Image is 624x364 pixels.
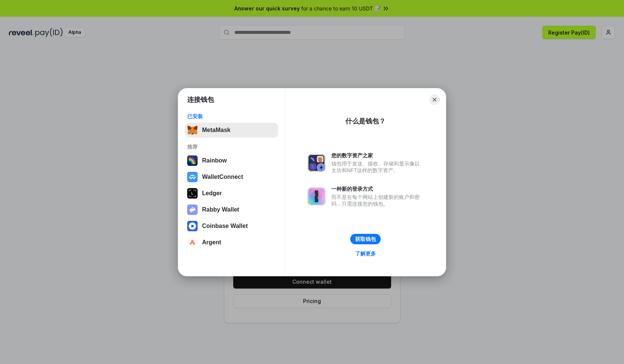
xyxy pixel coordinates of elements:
[187,155,198,166] img: svg+xml,%3Csvg%20width%3D%22120%22%20height%3D%22120%22%20viewBox%3D%220%200%20120%20120%22%20fil...
[350,234,381,244] button: 获取钱包
[187,95,214,104] h1: 连接钱包
[331,186,423,192] div: 一种新的登录方式
[185,235,278,250] button: Argent
[187,204,198,215] img: svg+xml,%3Csvg%20xmlns%3D%22http%3A%2F%2Fwww.w3.org%2F2000%2Fsvg%22%20fill%3D%22none%22%20viewBox...
[202,157,227,164] div: Rainbow
[202,127,230,133] div: MetaMask
[331,194,423,207] div: 而不是在每个网站上创建新的账户和密码，只需连接您的钱包。
[355,250,376,257] div: 了解更多
[331,160,423,174] div: 钱包用于发送、接收、存储和显示像以太坊和NFT这样的数字资产。
[429,94,440,105] button: Close
[202,190,222,197] div: Ledger
[308,187,325,205] img: svg+xml,%3Csvg%20xmlns%3D%22http%3A%2F%2Fwww.w3.org%2F2000%2Fsvg%22%20fill%3D%22none%22%20viewBox...
[202,239,221,246] div: Argent
[187,188,198,199] img: svg+xml,%3Csvg%20xmlns%3D%22http%3A%2F%2Fwww.w3.org%2F2000%2Fsvg%22%20width%3D%2228%22%20height%3...
[185,153,278,168] button: Rainbow
[187,144,276,150] div: 推荐
[308,154,325,172] img: svg+xml,%3Csvg%20xmlns%3D%22http%3A%2F%2Fwww.w3.org%2F2000%2Fsvg%22%20fill%3D%22none%22%20viewBox...
[187,237,198,248] img: svg+xml,%3Csvg%20width%3D%2228%22%20height%3D%2228%22%20viewBox%3D%220%200%2028%2028%22%20fill%3D...
[185,219,278,233] button: Coinbase Wallet
[187,125,198,135] img: svg+xml,%3Csvg%20fill%3D%22none%22%20height%3D%2233%22%20viewBox%3D%220%200%2035%2033%22%20width%...
[187,221,198,231] img: svg+xml,%3Csvg%20width%3D%2228%22%20height%3D%2228%22%20viewBox%3D%220%200%2028%2028%22%20fill%3D...
[202,206,239,213] div: Rabby Wallet
[351,249,380,258] a: 了解更多
[331,152,423,159] div: 您的数字资产之家
[187,172,198,182] img: svg+xml,%3Csvg%20width%3D%2228%22%20height%3D%2228%22%20viewBox%3D%220%200%2028%2028%22%20fill%3D...
[202,174,243,180] div: WalletConnect
[355,236,376,242] div: 获取钱包
[185,123,278,138] button: MetaMask
[345,117,386,126] div: 什么是钱包？
[187,113,276,120] div: 已安装
[185,202,278,217] button: Rabby Wallet
[185,186,278,201] button: Ledger
[185,170,278,184] button: WalletConnect
[202,223,248,229] div: Coinbase Wallet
